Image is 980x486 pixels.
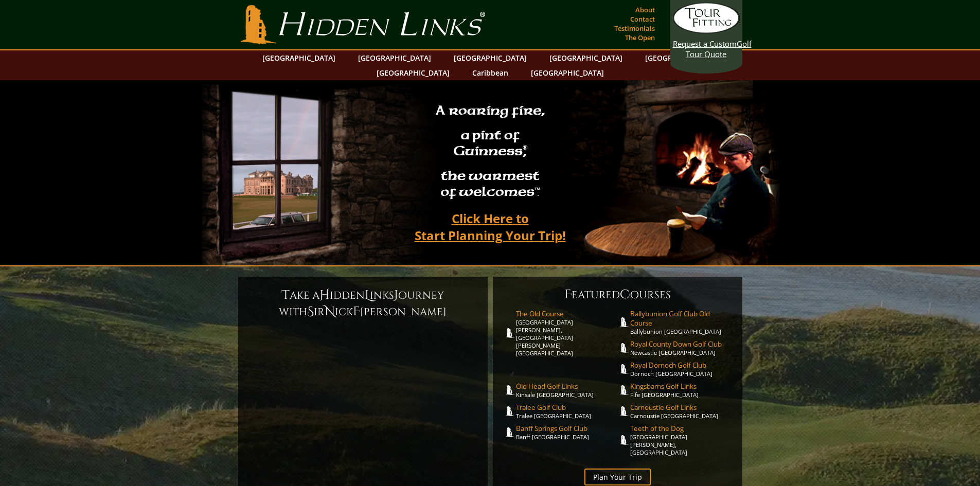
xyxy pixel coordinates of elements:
a: Kingsbarns Golf LinksFife [GEOGRAPHIC_DATA] [630,382,732,399]
span: F [564,286,572,303]
a: Request a CustomGolf Tour Quote [673,3,740,59]
a: [GEOGRAPHIC_DATA] [257,50,341,65]
a: The Open [622,30,657,45]
span: T [282,287,290,303]
span: Tralee Golf Club [516,403,618,412]
span: Kingsbarns Golf Links [630,382,732,391]
span: Banff Springs Golf Club [516,424,618,433]
span: C [620,286,630,303]
h6: eatured ourses [503,286,732,303]
a: Carnoustie Golf LinksCarnoustie [GEOGRAPHIC_DATA] [630,403,732,420]
a: Caribbean [467,65,513,80]
span: Ballybunion Golf Club Old Course [630,309,732,328]
h6: ake a idden inks ourney with ir ick [PERSON_NAME] [248,287,477,320]
a: The Old Course[GEOGRAPHIC_DATA][PERSON_NAME], [GEOGRAPHIC_DATA][PERSON_NAME] [GEOGRAPHIC_DATA] [516,309,618,357]
h2: A roaring fire, a pint of Guinness , the warmest of welcomes™. [429,98,551,206]
span: Request a Custom [673,39,737,49]
span: S [307,303,314,320]
a: Royal Dornoch Golf ClubDornoch [GEOGRAPHIC_DATA] [630,361,732,377]
span: L [365,287,370,303]
a: About [633,3,657,17]
a: [GEOGRAPHIC_DATA] [544,50,628,65]
span: Teeth of the Dog [630,424,732,433]
span: Royal Dornoch Golf Club [630,361,732,370]
a: Banff Springs Golf ClubBanff [GEOGRAPHIC_DATA] [516,424,618,441]
a: Ballybunion Golf Club Old CourseBallybunion [GEOGRAPHIC_DATA] [630,309,732,335]
a: Tralee Golf ClubTralee [GEOGRAPHIC_DATA] [516,403,618,420]
a: [GEOGRAPHIC_DATA] [449,50,532,65]
a: Royal County Down Golf ClubNewcastle [GEOGRAPHIC_DATA] [630,339,732,356]
a: [GEOGRAPHIC_DATA] [353,50,436,65]
a: Old Head Golf LinksKinsale [GEOGRAPHIC_DATA] [516,382,618,399]
a: [GEOGRAPHIC_DATA] [640,50,723,65]
span: J [394,287,398,303]
span: Carnoustie Golf Links [630,403,732,412]
a: Click Here toStart Planning Your Trip! [404,206,576,247]
span: F [353,303,360,320]
a: Testimonials [612,21,657,35]
a: Plan Your Trip [584,469,651,485]
span: The Old Course [516,309,618,318]
a: Teeth of the Dog[GEOGRAPHIC_DATA][PERSON_NAME], [GEOGRAPHIC_DATA] [630,424,732,456]
a: Contact [628,12,657,26]
a: [GEOGRAPHIC_DATA] [371,65,455,80]
span: Royal County Down Golf Club [630,339,732,349]
span: H [319,287,330,303]
span: Old Head Golf Links [516,382,618,391]
a: [GEOGRAPHIC_DATA] [526,65,609,80]
span: N [325,303,335,320]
